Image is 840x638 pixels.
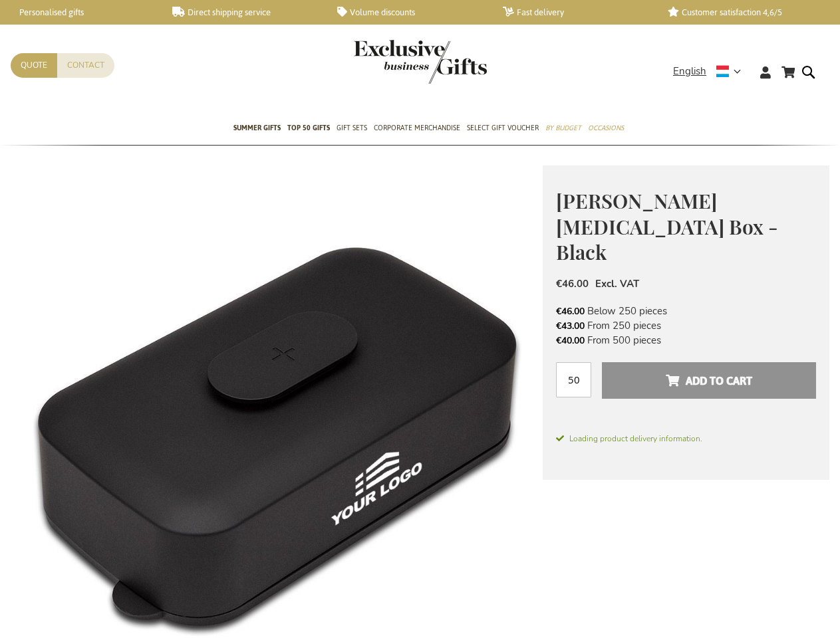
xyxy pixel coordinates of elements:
img: Exclusive Business gifts logo [354,40,487,84]
span: Excl. VAT [595,277,639,290]
a: Summer Gifts [233,112,281,146]
a: Fast delivery [503,7,647,18]
a: Select Gift Voucher [467,112,539,146]
span: Select Gift Voucher [467,121,539,135]
span: €46.00 [556,277,589,290]
span: [PERSON_NAME] [MEDICAL_DATA] Box - Black [556,187,778,265]
a: Volume discounts [337,7,482,18]
a: Contact [57,53,114,78]
a: Corporate Merchandise [374,112,460,146]
span: By Budget [545,121,581,135]
a: TOP 50 Gifts [287,112,330,146]
li: From 250 pieces [556,318,816,333]
li: Below 250 pieces [556,304,816,318]
input: Qty [556,362,591,397]
a: Personalised gifts [7,7,151,18]
a: Customer satisfaction 4,6/5 [668,7,812,18]
li: From 500 pieces [556,333,816,348]
a: store logo [354,40,420,84]
a: Occasions [588,112,624,146]
span: €43.00 [556,320,585,332]
a: Quote [11,53,57,78]
a: Direct shipping service [172,7,317,18]
a: By Budget [545,112,581,146]
span: €46.00 [556,305,585,318]
span: Occasions [588,121,624,135]
span: English [673,64,706,79]
span: Loading product delivery information. [556,433,816,445]
span: Summer Gifts [233,121,281,135]
span: €40.00 [556,334,585,347]
span: Corporate Merchandise [374,121,460,135]
span: TOP 50 Gifts [287,121,330,135]
span: Gift Sets [337,121,367,135]
a: Gift Sets [337,112,367,146]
